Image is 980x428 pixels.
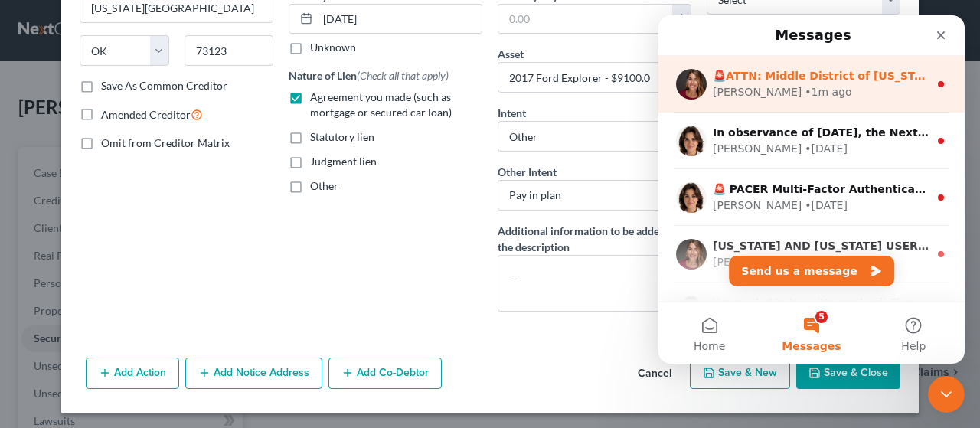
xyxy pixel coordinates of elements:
button: Add Action [86,358,179,390]
label: Intent [498,105,526,121]
iframe: Intercom live chat [658,15,965,364]
span: Agreement you made (such as mortgage or secured car loan) [310,90,452,119]
label: Additional information to be added to the description [498,223,691,255]
div: [PERSON_NAME] [54,182,143,198]
span: Messages [123,325,182,336]
span: Home [35,325,67,336]
div: $ [672,5,691,34]
input: 0.00 [498,5,672,34]
div: [PERSON_NAME] [54,126,143,142]
span: Amended Creditor [101,108,191,121]
button: Cancel [626,359,684,390]
div: • 1m ago [146,69,193,85]
div: [PERSON_NAME] [54,239,143,255]
iframe: Intercom live chat [928,376,965,413]
img: Profile image for Emma [18,280,48,311]
button: Add Notice Address [185,358,322,390]
img: Profile image for Emma [18,110,48,141]
img: Profile image for Katie [18,224,48,254]
button: Send us a message [70,240,236,271]
span: Statutory lien [310,130,374,143]
input: MM/DD/YYYY [318,5,482,34]
button: Messages [102,287,204,348]
span: Asset [498,47,524,60]
label: Unknown [310,40,356,55]
img: Profile image for Emma [18,167,48,198]
button: Save & Close [796,358,900,390]
input: Specify... [498,180,691,211]
button: Save & New [690,358,790,390]
div: • [DATE] [146,239,189,255]
span: Omit from Creditor Matrix [101,136,230,149]
label: Save As Common Creditor [101,78,227,93]
div: • [DATE] [146,182,189,198]
button: Help [204,287,306,348]
label: Nature of Lien [289,67,449,83]
input: Enter zip... [185,35,274,66]
div: [PERSON_NAME] [54,69,143,85]
span: Judgment lien [310,155,377,168]
span: Help [243,325,267,336]
label: Other Intent [498,164,557,180]
button: Add Co-Debtor [328,358,442,390]
div: • [DATE] [146,126,189,142]
span: Other [310,179,338,192]
span: (Check all that apply) [357,69,449,82]
span: I’m so glad to hear it’s resolved! Thanks for letting me know what happened. Please don’t hesitat... [54,281,880,293]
